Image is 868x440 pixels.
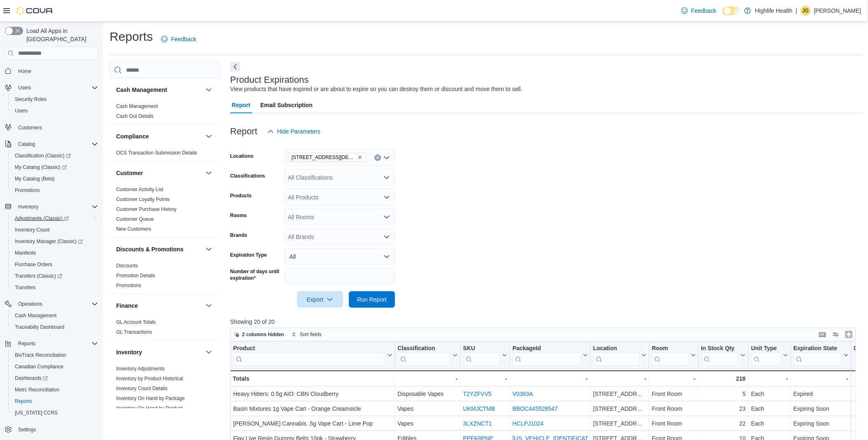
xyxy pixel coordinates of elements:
div: Vapes [398,419,458,429]
h1: Reports [110,28,153,45]
span: Dark Mode [723,15,723,16]
div: In Stock Qty [701,345,739,353]
button: Customer [116,169,202,177]
span: Catalog [18,141,35,147]
div: Unit Type [751,345,781,366]
div: Each [751,404,788,414]
span: Customer Purchase History [116,206,177,213]
span: My Catalog (Classic) [12,162,98,172]
div: Front Room [652,419,695,429]
span: Settings [18,426,36,433]
span: Email Subscription [260,97,313,113]
span: Inventory Count [15,227,50,233]
a: Security Roles [12,94,50,104]
span: Metrc Reconciliation [12,385,98,395]
span: Dashboards [12,373,98,383]
h3: Compliance [116,132,149,140]
button: Room [652,345,695,366]
span: OCS Transaction Submission Details [116,150,197,156]
button: My Catalog (Beta) [8,173,101,185]
div: Customer [110,185,220,237]
a: Settings [15,425,39,435]
button: Promotions [8,185,101,196]
span: Feedback [691,7,716,15]
button: Hide Parameters [264,123,324,140]
label: Brands [230,232,247,239]
div: Location [593,345,640,353]
button: Finance [204,301,214,311]
a: Feedback [158,31,199,47]
span: Customers [18,124,42,131]
button: Compliance [116,132,202,140]
div: Jennifer Gierum [801,6,811,16]
span: Run Report [357,295,387,304]
button: Location [593,345,647,366]
span: Traceabilty Dashboard [15,324,64,330]
div: Compliance [110,148,220,161]
a: My Catalog (Classic) [8,161,101,173]
div: [PERSON_NAME] Cannabis .5g Vape Cart - Lime Pop [233,419,392,429]
span: Inventory On Hand by Package [116,395,185,402]
div: - [512,374,588,384]
button: Open list of options [384,154,390,161]
button: Reports [15,339,39,349]
a: [US_STATE] CCRS [12,408,61,418]
span: Transfers [12,283,98,293]
span: Inventory Manager (Classic) [12,236,98,246]
div: Classification [398,345,451,366]
button: Finance [116,302,202,310]
a: Users [12,106,31,116]
a: V0363A [512,391,533,398]
div: View products that have expired or are about to expire so you can destroy them or discount and mo... [230,85,522,94]
div: - [463,374,507,384]
span: 2 columns hidden [242,331,284,338]
span: My Catalog (Beta) [15,176,55,182]
h3: Inventory [116,348,142,356]
button: Inventory Count [8,224,101,236]
div: Classification [398,345,451,353]
span: Adjustments (Classic) [15,215,69,222]
button: Operations [2,298,101,310]
div: Package URL [512,345,581,366]
span: Users [15,108,28,114]
a: Transfers (Classic) [8,270,101,282]
a: BBOC445528547 [512,406,558,412]
a: Customers [15,123,45,133]
span: Promotions [116,282,141,289]
button: Cash Management [204,85,214,95]
div: Cash Management [110,101,220,124]
span: Settings [15,424,98,435]
button: Expiration State [793,345,849,366]
a: BioTrack Reconciliation [12,350,70,360]
span: Discounts [116,262,138,269]
button: Reports [2,338,101,349]
div: Each [751,389,788,399]
button: Security Roles [8,94,101,105]
span: Canadian Compliance [12,362,98,372]
a: Metrc Reconciliation [12,385,63,395]
label: Products [230,192,252,199]
span: GL Account Totals [116,319,156,325]
button: Clear input [374,154,381,161]
button: Settings [2,424,101,435]
span: Security Roles [12,94,98,104]
button: SKU [463,345,507,366]
button: Export [297,291,343,308]
button: Purchase Orders [8,259,101,270]
div: Expiration State [793,345,842,366]
a: Classification (Classic) [8,150,101,161]
span: JG [802,6,809,16]
span: Reports [18,340,35,347]
a: Dashboards [12,373,51,383]
span: Dashboards [15,375,48,381]
button: Remove 19 Huguenot St from selection in this group [358,155,363,160]
span: Traceabilty Dashboard [12,322,98,332]
a: Inventory by Product Historical [116,376,183,381]
span: My Catalog (Beta) [12,174,98,184]
button: Product [233,345,392,366]
button: Enter fullscreen [844,330,854,339]
button: Inventory [2,201,101,213]
span: Home [18,68,31,75]
div: SKU [463,345,501,353]
div: Expiring Soon [793,404,849,414]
